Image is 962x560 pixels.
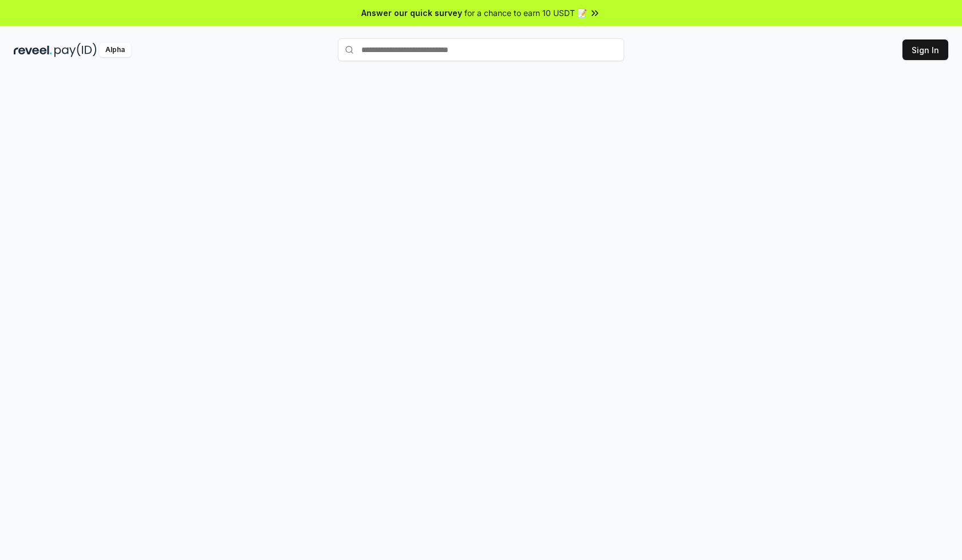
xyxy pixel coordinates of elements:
[99,43,131,57] div: Alpha
[464,7,587,19] span: for a chance to earn 10 USDT 📝
[54,43,97,57] img: pay_id
[902,39,948,60] button: Sign In
[14,43,52,57] img: reveel_dark
[361,7,462,19] span: Answer our quick survey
